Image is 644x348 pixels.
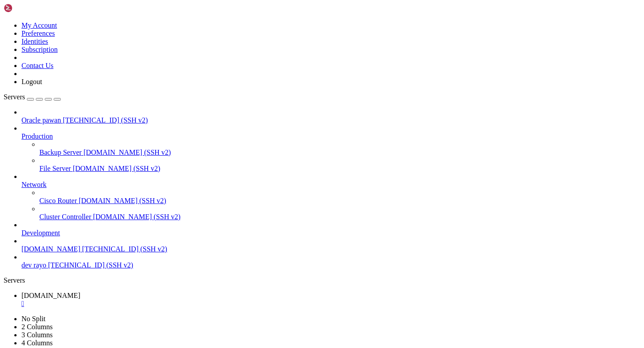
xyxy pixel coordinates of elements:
[21,245,80,253] span: [DOMAIN_NAME]
[4,4,527,11] x-row: Connecting [TECHNICAL_ID]...
[21,339,53,347] a: 4 Columns
[21,331,53,339] a: 3 Columns
[84,149,171,156] span: [DOMAIN_NAME] (SSH v2)
[21,323,53,331] a: 2 Columns
[4,11,7,19] div: (0, 1)
[21,38,48,45] a: Identities
[21,221,640,237] li: Development
[39,149,82,156] span: Backup Server
[21,315,46,323] a: No Split
[21,116,640,124] a: Oracle pawan [TECHNICAL_ID] (SSH v2)
[21,181,640,189] a: Network
[39,140,640,157] li: Backup Server [DOMAIN_NAME] (SSH v2)
[21,229,60,237] span: Development
[39,213,91,221] span: Cluster Controller
[39,213,640,221] a: Cluster Controller [DOMAIN_NAME] (SSH v2)
[21,181,47,188] span: Network
[39,189,640,205] li: Cisco Router [DOMAIN_NAME] (SSH v2)
[4,93,61,101] a: Servers
[39,197,77,204] span: Cisco Router
[21,78,42,85] a: Logout
[21,292,640,308] a: App.rayo.work
[21,62,54,69] a: Contact Us
[21,132,53,140] span: Production
[21,292,80,299] span: [DOMAIN_NAME]
[4,276,640,284] div: Servers
[21,253,640,269] li: dev rayo [TECHNICAL_ID] (SSH v2)
[21,132,640,140] a: Production
[39,205,640,221] li: Cluster Controller [DOMAIN_NAME] (SSH v2)
[21,30,55,37] a: Preferences
[21,229,640,237] a: Development
[39,149,640,157] a: Backup Server [DOMAIN_NAME] (SSH v2)
[21,173,640,221] li: Network
[21,108,640,124] li: Oracle pawan [TECHNICAL_ID] (SSH v2)
[4,93,25,101] span: Servers
[21,46,58,53] a: Subscription
[73,165,161,172] span: [DOMAIN_NAME] (SSH v2)
[21,261,47,269] span: dev rayo
[21,245,640,253] a: [DOMAIN_NAME] [TECHNICAL_ID] (SSH v2)
[21,261,640,269] a: dev rayo [TECHNICAL_ID] (SSH v2)
[39,165,640,173] a: File Server [DOMAIN_NAME] (SSH v2)
[79,197,166,204] span: [DOMAIN_NAME] (SSH v2)
[48,261,133,269] span: [TECHNICAL_ID] (SSH v2)
[21,124,640,173] li: Production
[39,157,640,173] li: File Server [DOMAIN_NAME] (SSH v2)
[63,116,148,124] span: [TECHNICAL_ID] (SSH v2)
[39,165,71,172] span: File Server
[21,300,640,308] a: 
[21,116,61,124] span: Oracle pawan
[21,237,640,253] li: [DOMAIN_NAME] [TECHNICAL_ID] (SSH v2)
[82,245,167,253] span: [TECHNICAL_ID] (SSH v2)
[39,197,640,205] a: Cisco Router [DOMAIN_NAME] (SSH v2)
[4,4,55,13] img: Shellngn
[93,213,181,221] span: [DOMAIN_NAME] (SSH v2)
[21,21,57,29] a: My Account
